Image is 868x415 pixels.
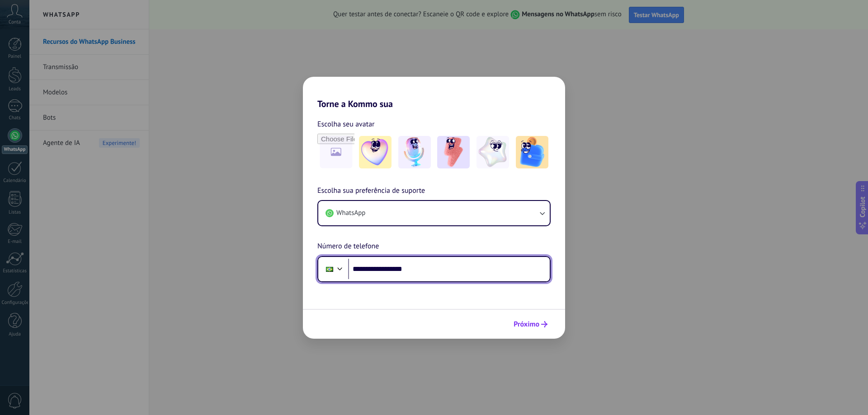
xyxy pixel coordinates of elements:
[437,136,470,168] img: -3.jpeg
[318,201,550,225] button: WhatsApp
[359,136,392,168] img: -1.jpeg
[476,136,509,168] img: -4.jpeg
[317,241,379,252] span: Número de telefone
[303,77,565,109] h2: Torne a Kommo sua
[516,136,548,168] img: -5.jpeg
[321,260,338,279] div: Brazil: + 55
[509,317,552,332] button: Próximo
[514,321,539,327] span: Próximo
[317,185,425,197] span: Escolha sua preferência de suporte
[336,209,365,218] span: WhatsApp
[317,118,375,130] span: Escolha seu avatar
[398,136,431,168] img: -2.jpeg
